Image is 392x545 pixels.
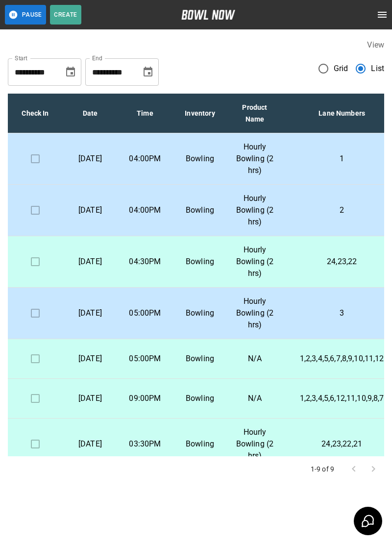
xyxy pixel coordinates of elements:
p: [DATE] [71,153,110,165]
button: Pause [5,5,46,25]
p: 04:00PM [125,153,165,165]
p: [DATE] [71,393,110,404]
p: 04:30PM [125,256,165,268]
p: Bowling [180,256,220,268]
th: Date [63,94,118,133]
p: 1-9 of 9 [311,464,334,474]
button: open drawer [372,5,392,25]
button: Choose date, selected date is Aug 24, 2025 [61,62,80,82]
p: [DATE] [71,256,110,268]
p: 04:00PM [125,204,165,216]
p: Bowling [180,204,220,216]
p: Hourly Bowling (2 hrs) [235,244,274,279]
p: Bowling [180,393,220,404]
p: N/A [235,353,274,365]
th: Inventory [172,94,227,133]
p: Hourly Bowling (2 hrs) [235,141,274,176]
img: logo [181,10,235,20]
p: N/A [235,393,274,404]
span: List [371,63,384,74]
button: Create [50,5,81,25]
p: 03:30PM [125,438,165,450]
p: Bowling [180,353,220,365]
p: Hourly Bowling (2 hrs) [235,296,274,331]
p: Bowling [180,438,220,450]
p: [DATE] [71,307,110,319]
th: Check In [8,94,63,133]
p: 09:00PM [125,393,165,404]
span: Grid [334,63,348,74]
p: 05:00PM [125,307,165,319]
label: View [367,40,384,50]
th: Time [118,94,172,133]
p: Hourly Bowling (2 hrs) [235,426,274,462]
th: Product Name [227,94,282,133]
p: 05:00PM [125,353,165,365]
p: Bowling [180,153,220,165]
p: Bowling [180,307,220,319]
p: [DATE] [71,438,110,450]
p: [DATE] [71,204,110,216]
p: [DATE] [71,353,110,365]
p: Hourly Bowling (2 hrs) [235,193,274,228]
button: Choose date, selected date is Sep 24, 2025 [138,62,158,82]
